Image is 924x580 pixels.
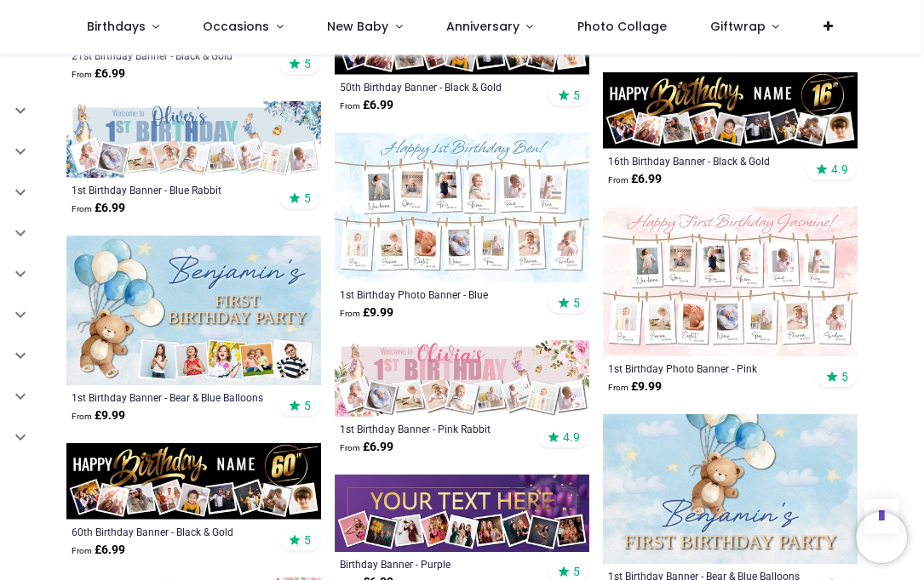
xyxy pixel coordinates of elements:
a: Birthday Banner - Purple [340,557,536,571]
a: 21st Birthday Banner - Black & Gold [72,48,267,62]
a: 1st Birthday Banner - Bear & Blue Balloons [72,390,267,404]
span: 5 [304,532,311,548]
span: Occasions [203,18,269,35]
span: From [340,101,360,111]
strong: £ 6.99 [340,439,393,456]
img: Personalised 1st Birthday Photo Banner - Blue - Custom Text [335,133,589,282]
a: 1st Birthday Photo Banner - Pink [608,361,804,375]
span: Anniversary [446,18,519,35]
span: 5 [573,564,580,579]
strong: £ 6.99 [72,542,125,559]
span: From [340,309,360,318]
span: Giftwrap [710,18,766,35]
span: From [608,383,628,392]
span: 4.9 [831,162,848,177]
img: Personalised Happy 16th Birthday Banner - Black & Gold - Custom Name & 9 Photo Upload [603,72,858,149]
strong: £ 9.99 [340,304,393,321]
img: Personalised Happy 60th Birthday Banner - Black & Gold - Custom Name & 9 Photo Upload [66,443,321,520]
span: 4.9 [563,429,580,445]
img: Personalised Happy 1st Birthday Banner - Pink Rabbit - Custom Name & 9 Photo Upload [335,340,589,417]
span: 5 [304,398,311,413]
img: Personalised Happy Birthday Banner - Purple - 9 Photo Upload [335,475,589,551]
img: Personalised 1st Birthday Backdrop Banner - Bear & Blue Balloons - Add Text [603,414,858,564]
strong: £ 9.99 [72,407,125,424]
strong: £ 6.99 [340,97,393,114]
span: 5 [573,295,580,310]
span: New Baby [327,18,388,35]
img: Personalised 1st Birthday Backdrop Banner - Bear & Blue Balloons - Custom Text & 4 Photos [66,236,321,385]
span: From [340,443,360,452]
iframe: Brevo live chat [856,512,907,563]
strong: £ 6.99 [72,65,125,82]
span: 5 [841,369,848,384]
a: 1st Birthday Banner - Blue Rabbit [72,183,267,196]
span: 5 [304,190,311,206]
strong: £ 6.99 [608,171,662,188]
span: From [72,412,92,421]
img: Personalised Happy 1st Birthday Banner - Blue Rabbit - Custom Name & 9 Photo Upload [66,101,321,178]
a: 50th Birthday Banner - Black & Gold [340,80,536,94]
span: Birthdays [87,18,146,35]
img: Personalised 1st Birthday Photo Banner - Pink - Custom Text & Photos [603,207,858,356]
span: From [608,175,628,185]
a: 60th Birthday Banner - Black & Gold [72,525,267,538]
a: 1st Birthday Photo Banner - Blue [340,287,536,301]
a: 16th Birthday Banner - Black & Gold [608,154,804,168]
span: From [72,204,92,213]
strong: £ 9.99 [608,378,662,395]
span: 5 [304,56,311,71]
span: From [72,546,92,555]
span: From [72,70,92,79]
span: 5 [573,88,580,103]
a: 1st Birthday Banner - Pink Rabbit [340,422,536,435]
strong: £ 6.99 [72,200,125,217]
span: Photo Collage [577,18,667,35]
